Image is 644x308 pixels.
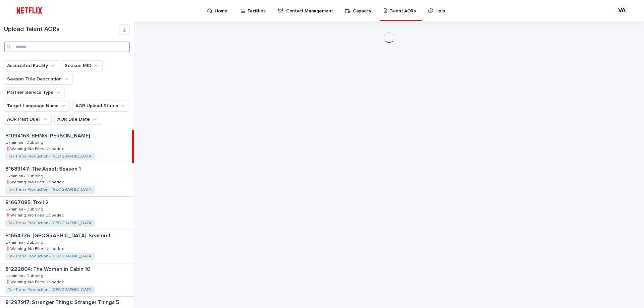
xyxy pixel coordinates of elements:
p: ❗️Warning: No Files Uploaded [5,279,66,285]
a: Tak Treba Production - [GEOGRAPHIC_DATA] [8,254,92,259]
p: ❗️Warning: No Files Uploaded [5,212,66,218]
a: Tak Treba Production - [GEOGRAPHIC_DATA] [8,288,92,292]
p: Ukrainian - Dubbing [5,173,45,179]
p: Ukrainian - Dubbing [5,139,45,145]
button: Associated Facility [4,60,59,71]
div: VA [616,5,627,16]
p: 81222804: The Woman in Cabin 10 [5,265,92,272]
p: ❗️Warning: No Files Uploaded [5,245,66,251]
button: AOR Upload Status [72,101,129,111]
p: 81667085: Troll 2 [5,198,50,206]
p: 81094163: BEING [PERSON_NAME] [5,131,91,139]
p: 81297917: Stranger Things: Stranger Things 5 [5,298,120,306]
button: Partner Service Type [4,87,65,98]
button: Season MID [62,60,103,71]
p: 81654736: [GEOGRAPHIC_DATA]: Season 1 [5,231,112,239]
button: AOR Past Due? [4,114,52,125]
a: Tak Treba Production - [GEOGRAPHIC_DATA] [8,154,92,159]
p: Ukrainian - Dubbing [5,272,45,279]
button: AOR Due Date [54,114,101,125]
button: Target Language Name [4,101,70,111]
h1: Upload Talent AORs [4,26,119,33]
img: ifQbXi3ZQGMSEF7WDB7W [13,4,45,17]
p: 81683147: The Asset: Season 1 [5,165,82,172]
button: Season Title Description [4,74,73,84]
p: ❗️Warning: No Files Uploaded [5,179,66,185]
p: ❗️Warning: No Files Uploaded [5,145,66,151]
p: Ukrainian - Dubbing [5,206,45,212]
a: Tak Treba Production - [GEOGRAPHIC_DATA] [8,221,92,226]
p: Ukrainian - Dubbing [5,239,45,245]
input: Search [4,42,130,52]
a: Tak Treba Production - [GEOGRAPHIC_DATA] [8,187,92,192]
